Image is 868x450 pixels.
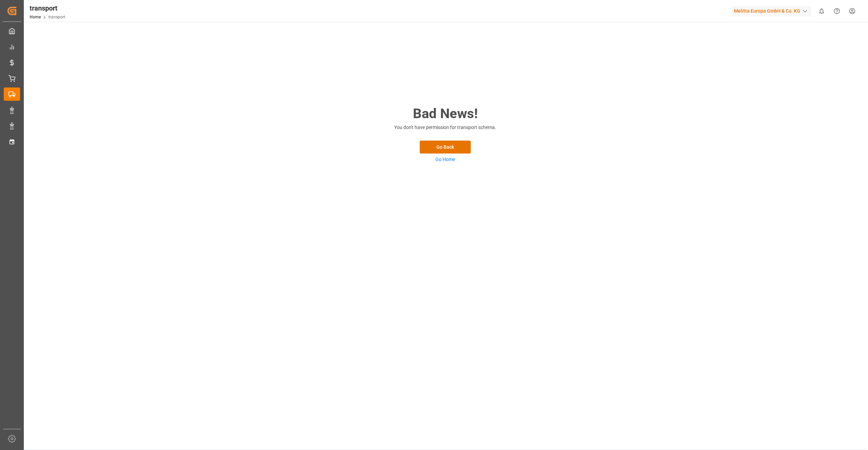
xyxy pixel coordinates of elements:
button: Melitta Europa GmbH & Co. KG [731,4,814,17]
p: You don't have permission for transport schema. [377,124,513,131]
a: Go Home [435,157,455,162]
a: Home [30,15,41,19]
h2: Bad News! [377,103,513,124]
button: Go Back [420,141,471,154]
div: Melitta Europa GmbH & Co. KG [731,6,811,16]
div: transport [30,3,65,13]
button: show 0 new notifications [814,3,829,19]
button: Help Center [829,3,845,19]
